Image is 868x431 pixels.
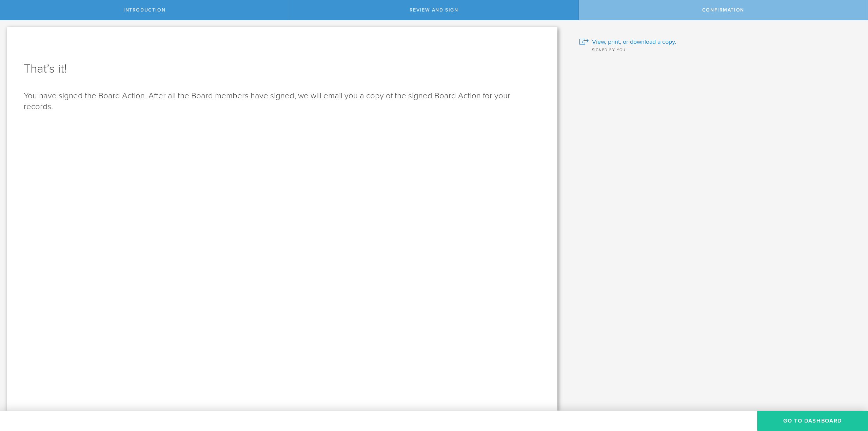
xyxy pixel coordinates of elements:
[410,7,458,13] span: Review and Sign
[24,61,540,77] h1: That’s it!
[757,411,868,431] button: Go to Dashboard
[579,46,858,53] div: Signed by you
[24,91,540,112] p: You have signed the Board Action. After all the Board members have signed, we will email you a co...
[592,37,676,46] span: View, print, or download a copy.
[702,7,744,13] span: Confirmation
[123,7,165,13] span: Introduction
